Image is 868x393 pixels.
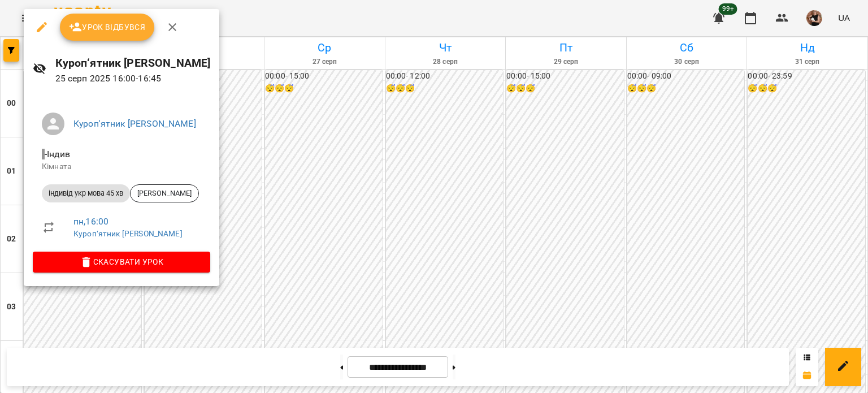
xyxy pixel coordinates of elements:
span: індивід укр мова 45 хв [42,188,130,198]
a: пн , 16:00 [73,216,108,227]
a: Куроп‘ятник [PERSON_NAME] [73,229,183,238]
p: 25 серп 2025 16:00 - 16:45 [55,72,211,85]
span: [PERSON_NAME] [131,188,198,198]
span: Урок відбувся [69,20,146,34]
p: Кімната [42,161,201,172]
span: - Індив [42,149,72,159]
button: Скасувати Урок [33,252,210,272]
button: Урок відбувся [60,14,155,41]
h6: Куроп‘ятник [PERSON_NAME] [55,54,211,72]
div: [PERSON_NAME] [130,184,199,202]
a: Куроп'ятник [PERSON_NAME] [73,118,196,129]
span: Скасувати Урок [42,255,201,269]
